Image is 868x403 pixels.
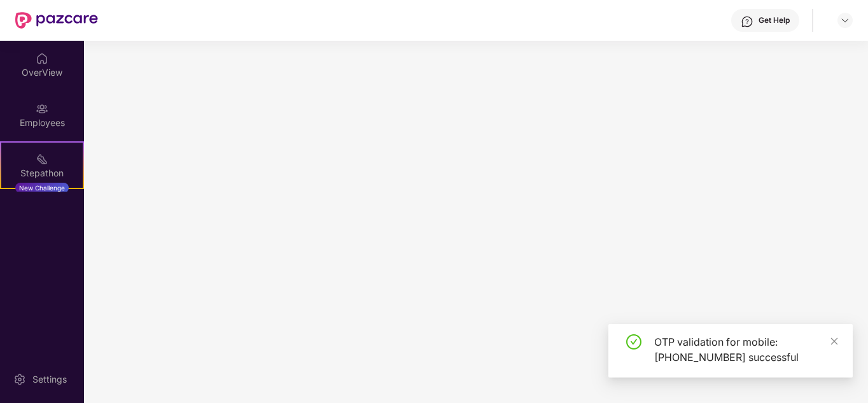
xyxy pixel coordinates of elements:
[36,153,48,166] img: svg+xml;base64,PHN2ZyB4bWxucz0iaHR0cDovL3d3dy53My5vcmcvMjAwMC9zdmciIHdpZHRoPSIyMSIgaGVpZ2h0PSIyMC...
[1,167,83,180] div: Stepathon
[15,12,98,29] img: New Pazcare Logo
[13,373,26,386] img: svg+xml;base64,PHN2ZyBpZD0iU2V0dGluZy0yMHgyMCIgeG1sbnM9Imh0dHA6Ly93d3cudzMub3JnLzIwMDAvc3ZnIiB3aW...
[36,103,48,115] img: svg+xml;base64,PHN2ZyBpZD0iRW1wbG95ZWVzIiB4bWxucz0iaHR0cDovL3d3dy53My5vcmcvMjAwMC9zdmciIHdpZHRoPS...
[830,337,839,346] span: close
[741,15,753,28] img: svg+xml;base64,PHN2ZyBpZD0iSGVscC0zMngzMiIgeG1sbnM9Imh0dHA6Ly93d3cudzMub3JnLzIwMDAvc3ZnIiB3aWR0aD...
[29,373,71,386] div: Settings
[759,15,790,25] div: Get Help
[36,52,48,65] img: svg+xml;base64,PHN2ZyBpZD0iSG9tZSIgeG1sbnM9Imh0dHA6Ly93d3cudzMub3JnLzIwMDAvc3ZnIiB3aWR0aD0iMjAiIG...
[654,334,837,365] div: OTP validation for mobile: [PHONE_NUMBER] successful
[626,334,641,350] span: check-circle
[15,183,69,193] div: New Challenge
[840,15,850,25] img: svg+xml;base64,PHN2ZyBpZD0iRHJvcGRvd24tMzJ4MzIiIHhtbG5zPSJodHRwOi8vd3d3LnczLm9yZy8yMDAwL3N2ZyIgd2...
